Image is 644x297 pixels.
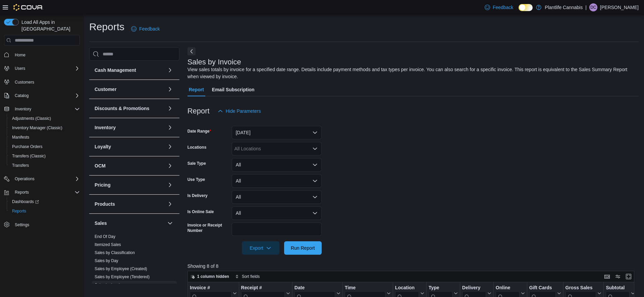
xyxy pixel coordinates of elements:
[189,83,204,96] span: Report
[9,124,65,132] a: Inventory Manager (Classic)
[95,234,115,239] span: End Of Day
[15,80,34,85] span: Customers
[1,50,83,59] button: Home
[614,273,622,281] button: Display options
[187,66,635,80] div: View sales totals by invoice for a specified date range. Details include payment methods and tax ...
[9,114,54,122] a: Adjustments (Classic)
[187,145,207,150] label: Locations
[128,22,162,36] a: Feedback
[12,116,51,121] span: Adjustments (Classic)
[496,285,520,291] div: Online
[7,197,83,206] a: Dashboards
[95,86,165,93] button: Customer
[166,104,174,112] button: Discounts & Promotions
[12,220,80,229] span: Settings
[95,266,147,271] a: Sales by Employee (Created)
[232,273,262,281] button: Sort fields
[12,175,80,183] span: Operations
[345,285,385,291] div: Time
[529,285,556,291] div: Gift Cards
[89,20,124,34] h1: Reports
[12,50,80,59] span: Home
[15,190,29,195] span: Reports
[15,106,31,112] span: Inventory
[190,285,231,291] div: Invoice #
[95,67,165,73] button: Cash Management
[215,104,264,118] button: Hide Parameters
[166,162,174,170] button: OCM
[606,285,630,291] div: Subtotal
[12,78,80,86] span: Customers
[4,47,80,247] nav: Complex example
[12,78,37,86] a: Customers
[226,108,261,114] span: Hide Parameters
[9,152,80,160] span: Transfers (Classic)
[312,146,318,151] button: Open list of options
[95,105,165,112] button: Discounts & Promotions
[1,188,83,197] button: Reports
[188,273,232,281] button: 1 column hidden
[12,188,32,196] button: Reports
[12,64,80,72] span: Users
[166,143,174,151] button: Loyalty
[166,66,174,74] button: Cash Management
[9,124,80,132] span: Inventory Manager (Classic)
[9,207,29,215] a: Reports
[95,234,115,239] a: End Of Day
[15,176,35,182] span: Operations
[9,161,32,169] a: Transfers
[294,285,335,291] div: Date
[95,201,115,207] h3: Products
[493,4,513,11] span: Feedback
[242,241,279,255] button: Export
[9,114,80,122] span: Adjustments (Classic)
[166,123,174,132] button: Inventory
[482,1,516,14] a: Feedback
[12,144,43,149] span: Purchase Orders
[545,3,583,11] p: Plantlife Cannabis
[12,105,34,113] button: Inventory
[12,64,28,72] button: Users
[7,151,83,161] button: Transfers (Classic)
[9,143,45,151] a: Purchase Orders
[232,206,322,220] button: All
[166,85,174,93] button: Customer
[9,198,42,206] a: Dashboards
[187,47,196,55] button: Next
[15,52,25,58] span: Home
[95,182,110,188] h3: Pricing
[187,193,208,198] label: Is Delivery
[95,250,135,255] a: Sales by Classification
[166,200,174,208] button: Products
[1,220,83,230] button: Settings
[7,161,83,170] button: Transfers
[7,114,83,123] button: Adjustments (Classic)
[12,175,37,183] button: Operations
[12,51,28,59] a: Home
[9,133,32,141] a: Manifests
[1,104,83,114] button: Inventory
[139,26,160,32] span: Feedback
[232,158,322,171] button: All
[95,67,136,73] h3: Cash Management
[187,107,210,115] h3: Report
[15,93,29,98] span: Catalog
[95,201,165,207] button: Products
[12,163,29,168] span: Transfers
[95,275,150,279] a: Sales by Employee (Tendered)
[15,66,25,71] span: Users
[187,129,211,134] label: Date Range
[95,182,165,188] button: Pricing
[1,174,83,184] button: Operations
[241,285,284,291] div: Receipt #
[95,258,118,263] span: Sales by Day
[187,161,206,166] label: Sale Type
[12,135,29,140] span: Manifests
[95,274,150,280] span: Sales by Employee (Tendered)
[12,221,32,229] a: Settings
[9,198,80,206] span: Dashboards
[95,143,165,150] button: Loyalty
[462,285,486,291] div: Delivery
[95,242,121,247] a: Itemized Sales
[187,177,205,182] label: Use Type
